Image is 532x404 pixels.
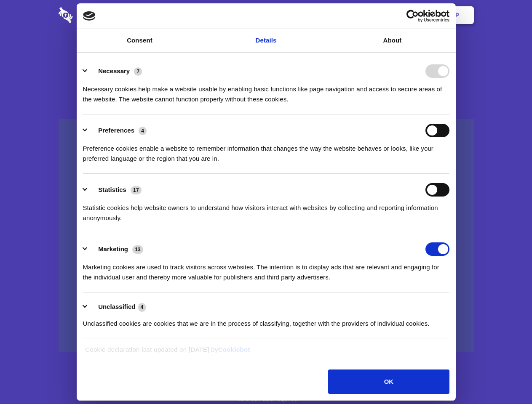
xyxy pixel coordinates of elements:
label: Marketing [98,245,128,252]
iframe: Drift Widget Chat Controller [490,362,522,394]
div: Preference cookies enable a website to remember information that changes the way the website beha... [83,137,449,164]
div: Statistic cookies help website owners to understand how visitors interact with websites by collec... [83,197,449,223]
label: Statistics [98,186,126,193]
a: About [329,29,456,52]
button: OK [328,369,449,394]
img: logo-wordmark-white-trans-d4663122ce5f474addd5e946df7df03e33cb6a1c49d2221995e7729f52c070b2.svg [59,7,131,23]
a: Usercentrics Cookiebot - opens in a new window [376,10,449,22]
button: Unclassified (4) [83,302,151,312]
button: Marketing (13) [83,242,149,256]
img: logo [83,11,96,21]
a: Login [382,2,419,28]
button: Necessary (7) [83,64,147,78]
div: Marketing cookies are used to track visitors across websites. The intention is to display ads tha... [83,256,449,282]
span: 13 [132,245,143,254]
button: Statistics (17) [83,183,147,197]
div: Unclassified cookies are cookies that we are in the process of classifying, together with the pro... [83,312,449,329]
a: Cookiebot [218,346,250,353]
span: 17 [131,186,142,194]
a: Pricing [247,2,284,28]
a: Consent [77,29,203,52]
h1: Eliminate Slack Data Loss. [59,38,474,68]
span: 4 [139,127,147,135]
label: Preferences [98,127,134,134]
label: Necessary [98,67,130,74]
a: Contact [342,2,380,28]
h4: Auto-redaction of sensitive data, encrypted data sharing and self-destructing private chats. Shar... [59,77,474,104]
a: Wistia video thumbnail [59,119,474,352]
a: Details [203,29,329,52]
div: Cookie declaration last updated on [DATE] by [79,345,453,361]
span: 4 [138,303,146,311]
div: Necessary cookies help make a website usable by enabling basic functions like page navigation and... [83,78,449,104]
button: Preferences (4) [83,124,152,137]
span: 7 [134,67,142,76]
